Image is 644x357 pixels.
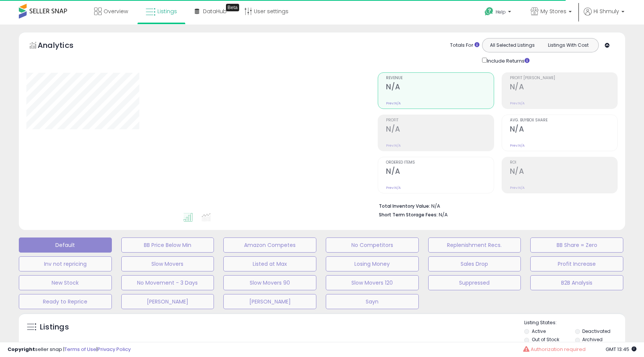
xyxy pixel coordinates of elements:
b: Total Inventory Value: [379,203,430,209]
div: Tooltip anchor [226,4,239,11]
b: Short Term Storage Fees: [379,211,438,218]
button: Sales Drop [428,256,521,271]
span: DataHub [203,8,227,15]
span: Avg. Buybox Share [510,118,617,123]
span: Ordered Items [386,161,493,165]
button: Losing Money [326,256,419,271]
span: N/A [439,211,448,218]
button: Sayn [326,294,419,309]
h2: N/A [386,83,493,93]
button: New Stock [19,275,112,290]
button: [PERSON_NAME] [121,294,214,309]
span: My Stores [540,8,566,15]
span: Listings [157,8,177,15]
small: Prev: N/A [386,185,401,190]
h2: N/A [510,167,617,177]
button: B2B Analysis [530,275,623,290]
strong: Copyright [8,346,35,353]
span: Profit [PERSON_NAME] [510,76,617,80]
button: Default [19,237,112,253]
span: Profit [386,118,493,123]
button: Inv not repricing [19,256,112,271]
small: Prev: N/A [510,143,525,148]
div: seller snap | | [8,346,131,353]
button: Profit Increase [530,256,623,271]
span: ROI [510,161,617,165]
button: Amazon Competes [223,237,316,253]
button: No Competitors [326,237,419,253]
button: [PERSON_NAME] [223,294,316,309]
span: Revenue [386,76,493,80]
h2: N/A [510,125,617,135]
div: Include Returns [476,56,539,65]
span: Hi Shmuly [594,8,619,15]
small: Prev: N/A [510,101,525,106]
button: All Selected Listings [484,40,540,50]
div: Totals For [450,42,479,49]
button: Ready to Reprice [19,294,112,309]
button: Replenishment Recs. [428,237,521,253]
small: Prev: N/A [386,143,401,148]
small: Prev: N/A [510,185,525,190]
a: Help [479,1,519,25]
button: BB Price Below Min [121,237,214,253]
h5: Analytics [38,40,88,52]
h2: N/A [386,125,493,135]
button: Listings With Cost [540,40,596,50]
h2: N/A [510,83,617,93]
button: Listed at Max [223,256,316,271]
h2: N/A [386,167,493,177]
button: Slow Movers [121,256,214,271]
button: No Movement - 3 Days [121,275,214,290]
li: N/A [379,201,612,210]
button: Suppressed [428,275,521,290]
button: Slow Movers 120 [326,275,419,290]
span: Help [496,9,506,15]
span: Overview [104,8,128,15]
button: BB Share = Zero [530,237,623,253]
small: Prev: N/A [386,101,401,106]
i: Get Help [484,7,494,16]
button: Slow Movers 90 [223,275,316,290]
a: Hi Shmuly [584,8,624,25]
